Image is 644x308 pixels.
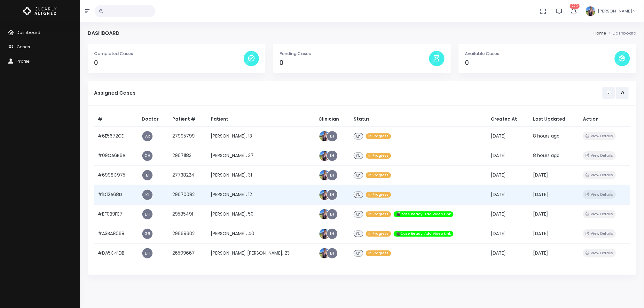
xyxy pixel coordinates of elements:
[583,210,616,218] button: View Details
[533,230,548,237] span: [DATE]
[142,190,153,200] a: KL
[491,133,506,139] span: [DATE]
[327,170,337,180] a: LH
[94,59,244,67] h4: 0
[94,224,138,243] td: #A3BA8068
[23,4,57,18] img: Logo Horizontal
[366,211,391,217] span: In Progress
[169,224,207,243] td: 29669602
[94,146,138,165] td: #09CA6B6A
[169,112,207,127] th: Patient #
[533,172,548,178] span: [DATE]
[570,4,580,9] span: 220
[579,112,630,127] th: Action
[17,58,30,64] span: Profile
[169,165,207,185] td: 27738224
[94,126,138,146] td: #6E5672CE
[207,146,315,165] td: [PERSON_NAME], 37
[142,131,153,141] span: AR
[465,51,615,57] p: Available Cases
[94,112,138,127] th: #
[169,146,207,165] td: 29671183
[327,209,337,219] span: LH
[593,30,606,36] li: Home
[491,172,506,178] span: [DATE]
[207,243,315,263] td: [PERSON_NAME] [PERSON_NAME], 23
[583,132,616,140] button: View Details
[327,131,337,141] a: LH
[533,152,560,159] span: 8 hours ago
[366,231,391,237] span: In Progress
[366,133,391,139] span: In Progress
[583,190,616,199] button: View Details
[207,165,315,185] td: [PERSON_NAME], 31
[533,191,548,198] span: [DATE]
[169,243,207,263] td: 26509667
[491,250,506,256] span: [DATE]
[327,190,337,200] a: LH
[394,231,453,237] span: 🎬Case Ready. Add Video Link
[142,151,153,161] a: CH
[94,165,138,185] td: #6998C975
[583,229,616,238] button: View Details
[533,211,548,217] span: [DATE]
[491,230,506,237] span: [DATE]
[207,185,315,204] td: [PERSON_NAME], 12
[487,112,529,127] th: Created At
[207,112,315,127] th: Patient
[491,152,506,159] span: [DATE]
[94,243,138,263] td: #DA5C41DB
[366,172,391,178] span: In Progress
[169,126,207,146] td: 27995799
[17,44,30,50] span: Cases
[327,151,337,161] a: LH
[533,133,560,139] span: 8 hours ago
[366,153,391,159] span: In Progress
[583,151,616,160] button: View Details
[598,8,632,14] span: [PERSON_NAME]
[366,192,391,198] span: In Progress
[94,204,138,224] td: #BF0B9FE7
[94,51,244,57] p: Completed Cases
[169,185,207,204] td: 29670092
[529,112,579,127] th: Last Updated
[142,170,153,180] a: B
[279,59,429,67] h4: 0
[394,211,453,217] span: 🎬Case Ready. Add Video Link
[585,5,596,17] img: Header Avatar
[17,29,40,36] span: Dashboard
[583,249,616,257] button: View Details
[491,211,506,217] span: [DATE]
[207,224,315,243] td: [PERSON_NAME], 40
[315,112,350,127] th: Clinician
[88,30,120,36] h4: Dashboard
[142,229,153,239] a: GB
[533,250,548,256] span: [DATE]
[207,204,315,224] td: [PERSON_NAME], 50
[327,248,337,258] a: LH
[207,126,315,146] td: [PERSON_NAME], 13
[327,229,337,239] a: LH
[465,59,615,67] h4: 0
[94,90,602,96] h5: Assigned Cases
[366,250,391,257] span: In Progress
[94,185,138,204] td: #1D12A68D
[138,112,169,127] th: Doctor
[279,51,429,57] p: Pending Cases
[583,171,616,179] button: View Details
[142,248,153,258] a: DT
[491,191,506,198] span: [DATE]
[142,209,153,219] a: DT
